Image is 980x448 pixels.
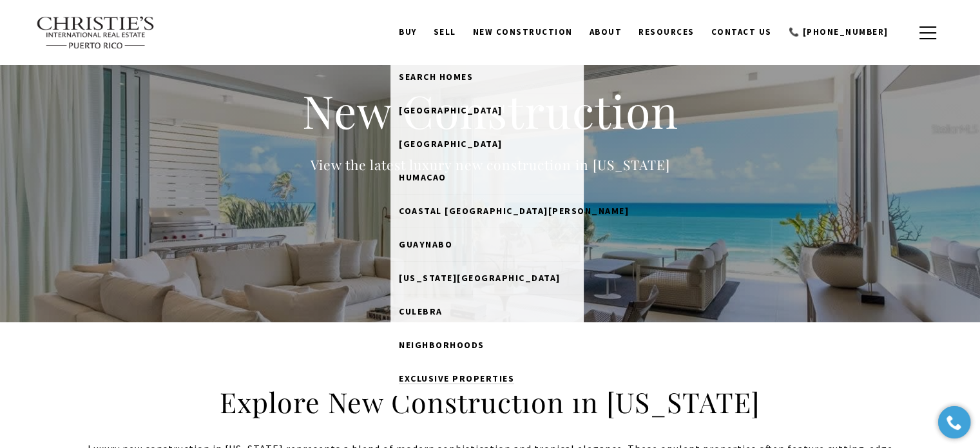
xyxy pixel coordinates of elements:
span: Humacao [399,171,447,183]
span: Exclusive Properties [399,373,514,384]
p: View the latest luxury new construction in [US_STATE] [233,154,748,175]
a: call 9393373000 [780,20,897,44]
a: [GEOGRAPHIC_DATA] [390,93,584,127]
a: Search Homes [390,60,584,93]
span: Neighborhoods [399,339,485,351]
a: Resources [630,20,703,44]
a: Guaynabo [390,228,584,261]
a: [US_STATE][GEOGRAPHIC_DATA] [390,261,584,295]
span: [GEOGRAPHIC_DATA] [399,104,503,116]
span: Contact Us [711,26,772,37]
span: 📞 [PHONE_NUMBER] [789,26,889,37]
a: Exclusive Properties [390,362,584,395]
span: Coastal [GEOGRAPHIC_DATA][PERSON_NAME] [399,205,629,217]
img: Christie's International Real Estate text transparent background [36,16,156,50]
a: New Construction [465,20,581,44]
span: Culebra [399,306,443,317]
a: BUY [390,20,425,44]
a: Humacao [390,161,584,194]
a: Neighborhoods [390,328,584,362]
a: Culebra [390,295,584,328]
span: Guaynabo [399,239,452,250]
a: [GEOGRAPHIC_DATA] [390,127,584,161]
h2: Explore New Construction in [US_STATE] [213,384,767,420]
span: [US_STATE][GEOGRAPHIC_DATA] [399,272,561,284]
a: About [581,20,631,44]
h1: New Construction [233,83,748,139]
a: SELL [425,20,465,44]
a: Coastal [GEOGRAPHIC_DATA][PERSON_NAME] [390,194,584,228]
span: Search Homes [399,71,473,83]
span: [GEOGRAPHIC_DATA] [399,138,503,150]
span: New Construction [473,26,573,37]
